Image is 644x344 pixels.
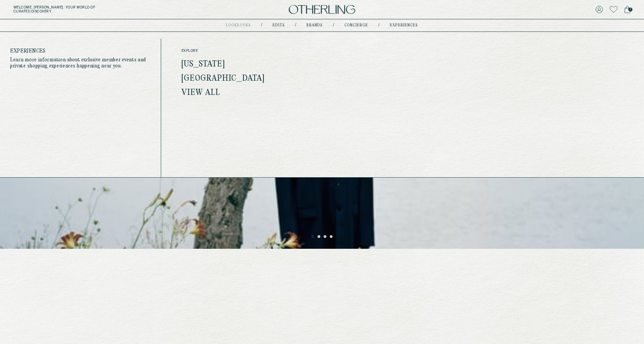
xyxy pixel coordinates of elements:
button: 1 [312,235,315,239]
a: [GEOGRAPHIC_DATA] [181,74,265,83]
a: 2 [624,5,630,14]
button: 4 [330,235,333,239]
div: / [261,23,263,28]
p: Learn more information about exclusive member events and private shopping experiences happening n... [10,57,151,69]
a: Brands [307,24,323,27]
button: 3 [324,235,327,239]
span: explore [181,49,332,53]
span: 2 [628,7,632,12]
a: concierge [345,24,368,27]
div: / [379,23,380,28]
a: lookbooks [226,24,251,27]
div: / [295,23,297,28]
a: View all [181,88,220,97]
div: / [333,23,335,28]
img: logo [289,5,355,14]
button: 2 [318,235,321,239]
a: experiences [390,24,418,27]
a: Edits [273,24,285,27]
h4: Experiences [10,49,151,54]
a: [US_STATE] [181,60,225,69]
h5: Welcome, [PERSON_NAME] . Your world of curated discovery. [14,5,199,14]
